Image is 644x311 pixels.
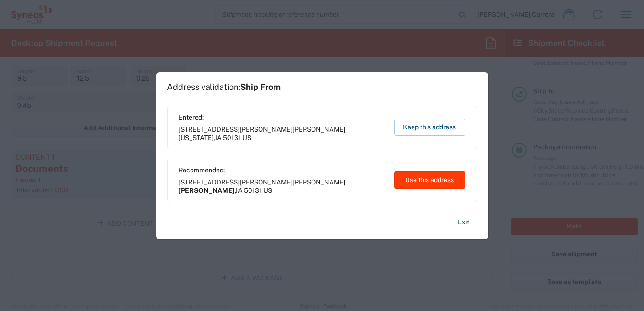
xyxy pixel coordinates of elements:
span: [US_STATE] [179,134,214,141]
span: US [243,134,252,141]
span: Ship From [241,82,281,92]
button: Keep this address [394,119,465,136]
span: [STREET_ADDRESS][PERSON_NAME][PERSON_NAME] , [179,178,385,195]
span: Recommended: [179,166,385,174]
button: Exit [451,214,477,230]
span: [STREET_ADDRESS][PERSON_NAME][PERSON_NAME] , [179,125,385,142]
span: Entered: [179,113,385,121]
h1: Address validation: [167,82,281,92]
button: Use this address [394,171,465,189]
span: IA [236,187,243,194]
span: 50131 [244,187,262,194]
span: US [264,187,273,194]
span: 50131 [223,134,242,141]
span: [PERSON_NAME] [179,187,235,194]
span: IA [216,134,222,141]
